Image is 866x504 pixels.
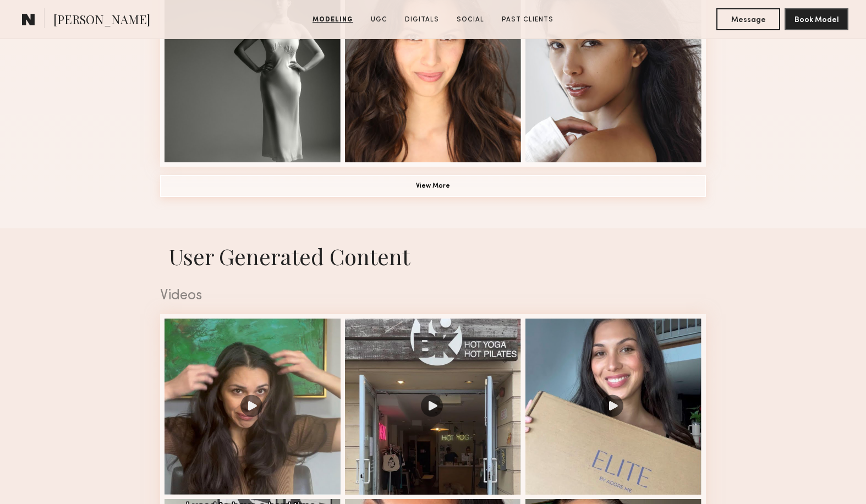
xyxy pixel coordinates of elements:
h1: User Generated Content [151,242,715,271]
a: Past Clients [497,15,558,25]
button: Message [716,8,780,30]
button: View More [160,175,706,197]
a: UGC [366,15,392,25]
div: Videos [160,289,706,303]
button: Book Model [785,8,848,30]
a: Social [452,15,489,25]
a: Book Model [785,14,848,24]
a: Modeling [308,15,358,25]
span: [PERSON_NAME] [53,11,150,30]
a: Digitals [401,15,443,25]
